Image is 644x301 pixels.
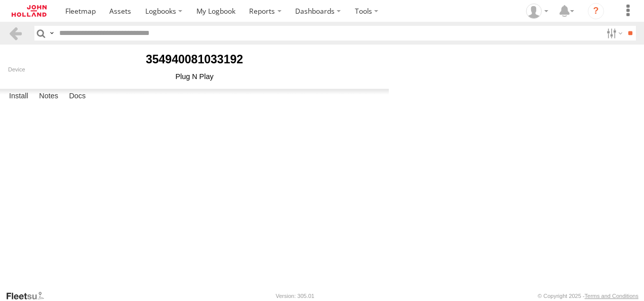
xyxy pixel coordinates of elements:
[538,293,638,299] div: © Copyright 2025 -
[12,5,47,17] img: jhg-logo.svg
[34,89,63,103] label: Notes
[588,3,604,19] i: ?
[8,66,381,72] div: Device
[522,4,552,19] div: Adam Dippie
[8,26,23,41] a: Back to previous Page
[3,3,56,19] a: Return to Dashboard
[6,291,52,301] a: Visit our Website
[48,26,56,41] label: Search Query
[4,89,33,103] label: Install
[585,293,638,299] a: Terms and Conditions
[146,53,243,66] b: 354940081033192
[8,72,381,81] div: Plug N Play
[64,89,91,103] label: Docs
[276,293,314,299] div: Version: 305.01
[602,26,624,41] label: Search Filter Options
